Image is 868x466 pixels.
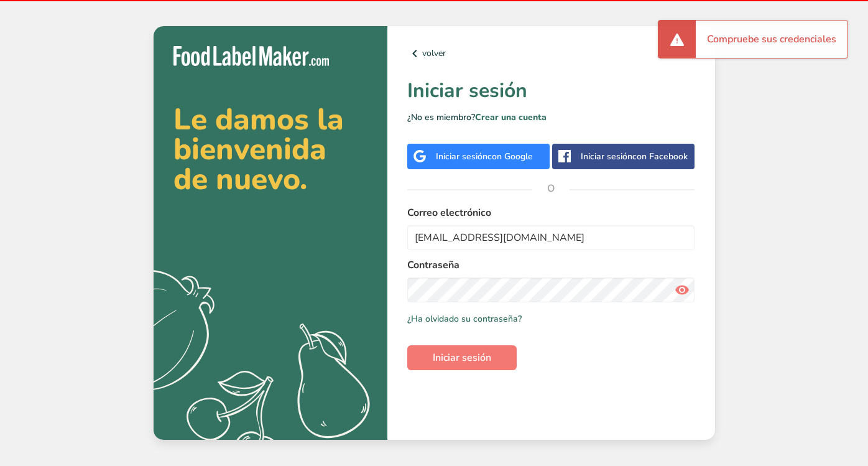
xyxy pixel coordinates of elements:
[475,111,547,123] a: Crear una cuenta
[407,345,517,370] button: Iniciar sesión
[407,225,695,250] input: Introduzca su correo electrónico
[433,350,491,365] span: Iniciar sesión
[407,258,695,273] label: Contraseña
[487,151,533,162] span: con Google
[407,312,522,325] a: ¿Ha olvidado su contraseña?
[632,151,688,162] span: con Facebook
[407,76,695,106] h1: Iniciar sesión
[407,205,695,220] label: Correo electrónico
[173,105,367,194] h2: Le damos la bienvenida de nuevo.
[407,111,695,124] p: ¿No es miembro?
[532,170,570,207] span: O
[581,150,688,163] div: Iniciar sesión
[436,150,533,163] div: Iniciar sesión
[173,46,329,67] img: Food Label Maker
[407,46,695,61] a: volver
[696,21,847,58] div: Compruebe sus credenciales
